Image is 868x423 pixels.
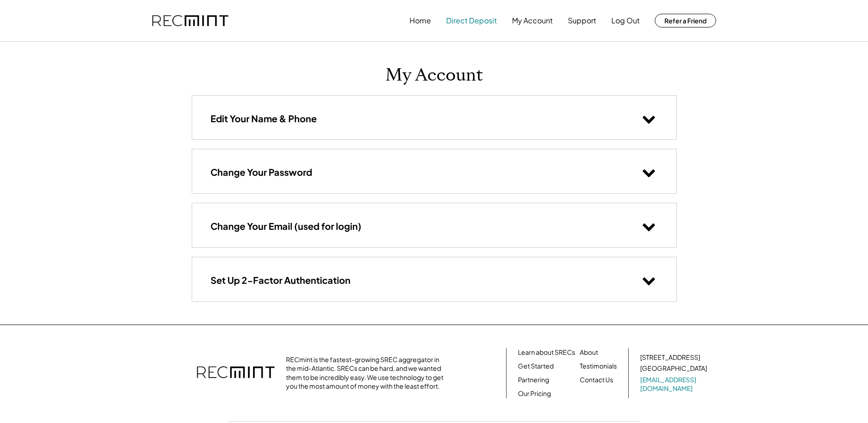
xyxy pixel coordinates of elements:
h3: Change Your Password [210,166,312,178]
img: recmint-logotype%403x.png [152,15,228,27]
a: About [580,348,598,357]
button: Refer a Friend [655,14,716,27]
img: recmint-logotype%403x.png [197,357,275,389]
button: Log Out [611,11,640,30]
a: Partnering [518,375,549,385]
a: Learn about SRECs [518,348,575,357]
button: Support [568,11,596,30]
button: Direct Deposit [446,11,497,30]
h1: My Account [385,65,483,86]
button: My Account [512,11,553,30]
a: Testimonials [580,362,617,371]
h3: Edit Your Name & Phone [210,113,317,125]
h3: Set Up 2-Factor Authentication [210,274,350,286]
div: [STREET_ADDRESS] [640,353,700,362]
button: Home [410,11,431,30]
div: RECmint is the fastest-growing SREC aggregator in the mid-Atlantic. SRECs can be hard, and we wan... [286,355,448,391]
a: Contact Us [580,375,613,385]
a: Our Pricing [518,389,551,398]
a: Get Started [518,362,554,371]
a: [EMAIL_ADDRESS][DOMAIN_NAME] [640,375,709,393]
h3: Change Your Email (used for login) [210,220,361,232]
div: [GEOGRAPHIC_DATA] [640,364,707,373]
